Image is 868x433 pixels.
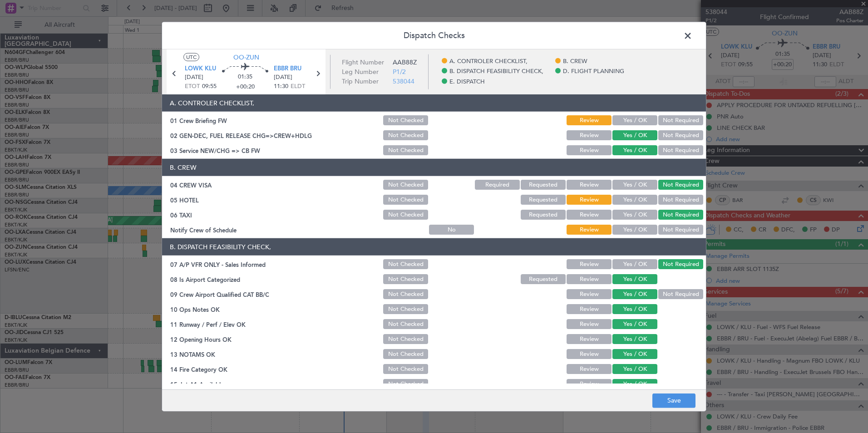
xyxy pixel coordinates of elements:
[658,289,703,299] button: Not Required
[658,130,703,140] button: Not Required
[658,145,703,155] button: Not Required
[658,225,703,235] button: Not Required
[658,259,703,269] button: Not Required
[658,115,703,125] button: Not Required
[658,180,703,190] button: Not Required
[162,22,706,49] header: Dispatch Checks
[658,195,703,205] button: Not Required
[658,210,703,220] button: Not Required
